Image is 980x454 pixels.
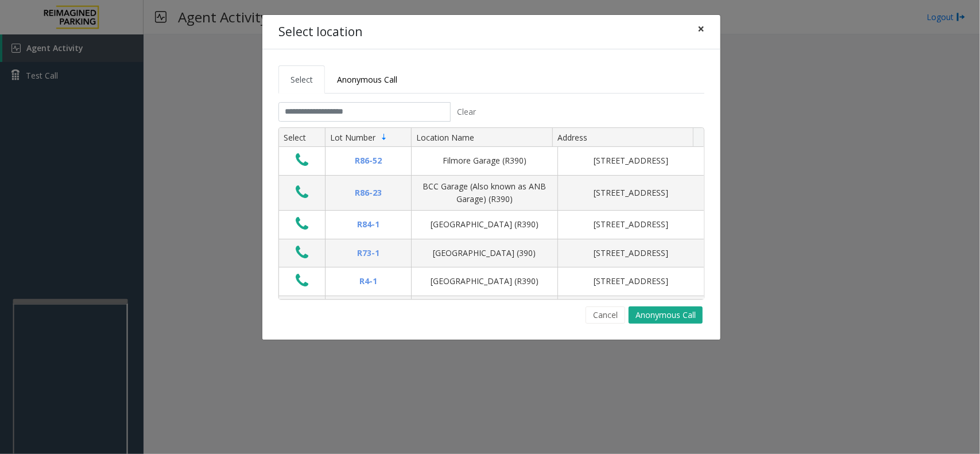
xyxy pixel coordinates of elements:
[419,247,551,259] div: [GEOGRAPHIC_DATA] (390)
[419,275,551,288] div: [GEOGRAPHIC_DATA] (R390)
[451,102,483,122] button: Clear
[586,306,625,324] button: Cancel
[565,187,697,199] div: [STREET_ADDRESS]
[565,275,697,288] div: [STREET_ADDRESS]
[332,247,404,259] div: R73-1
[330,132,375,143] span: Lot Number
[278,65,704,94] ul: Tabs
[337,74,397,85] span: Anonymous Call
[565,218,697,231] div: [STREET_ADDRESS]
[416,132,474,143] span: Location Name
[419,180,551,206] div: BCC Garage (Also known as ANB Garage) (R390)
[379,133,389,142] span: Sortable
[279,128,325,148] th: Select
[419,218,551,231] div: [GEOGRAPHIC_DATA] (R390)
[332,154,404,167] div: R86-52
[698,21,704,37] span: ×
[419,154,551,167] div: Filmore Garage (R390)
[332,187,404,199] div: R86-23
[629,306,703,324] button: Anonymous Call
[278,23,362,41] h4: Select location
[690,15,712,43] button: Close
[565,247,697,259] div: [STREET_ADDRESS]
[557,132,587,143] span: Address
[565,154,697,167] div: [STREET_ADDRESS]
[279,128,704,299] div: Data table
[332,218,404,231] div: R84-1
[290,74,313,85] span: Select
[332,275,404,288] div: R4-1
